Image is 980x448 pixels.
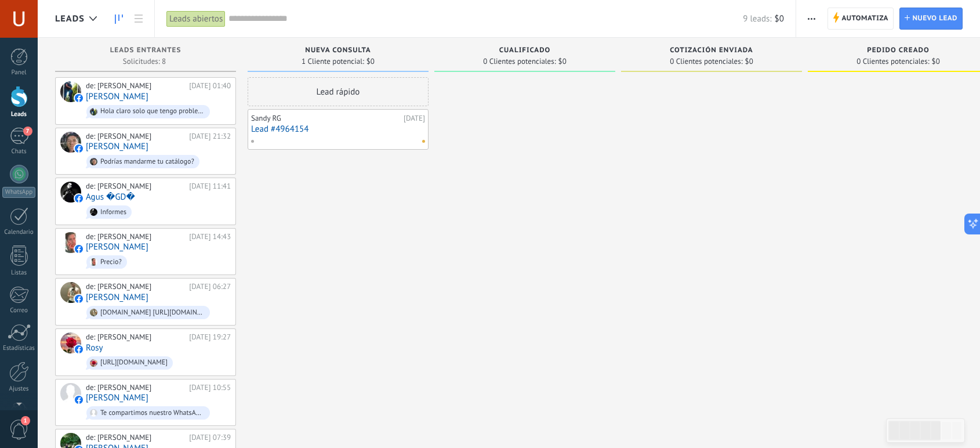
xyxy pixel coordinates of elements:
a: [PERSON_NAME] [86,292,148,302]
a: [PERSON_NAME] [86,242,148,252]
div: de: [PERSON_NAME] [86,333,185,342]
span: Leads [55,13,85,24]
div: [DOMAIN_NAME] [URL][DOMAIN_NAME][DOMAIN_NAME] [100,309,205,317]
span: $0 [558,58,567,65]
a: [PERSON_NAME] [86,142,148,151]
div: Leads [2,111,36,118]
div: de: [PERSON_NAME] [86,433,185,442]
span: 7 [23,127,32,136]
div: Ajustes [2,385,36,393]
span: Leads Entrantes [110,46,182,55]
span: 0 Clientes potenciales: [670,58,742,65]
div: [DATE] 11:41 [189,182,231,191]
span: No hay nada asignado [422,140,425,143]
div: Leads Entrantes [61,46,230,56]
div: Dilan Dcu [60,232,81,253]
div: de: [PERSON_NAME] [86,182,185,191]
div: Podrías mandarme tu catálogo? [100,158,194,166]
div: [DATE] 06:27 [189,282,231,291]
a: Automatiza [827,8,894,30]
a: Nuevo lead [899,8,963,30]
div: Cotización enviada [627,46,796,56]
span: $0 [932,58,940,65]
div: Correo [2,307,36,315]
span: $0 [775,13,784,24]
div: Chats [2,148,36,156]
span: Solicitudes: 8 [123,58,166,65]
div: [DATE] 19:27 [189,333,231,342]
div: Brian Martínez [60,383,81,404]
img: facebook-sm.svg [75,345,83,353]
span: 0 Clientes potenciales: [856,58,929,65]
img: facebook-sm.svg [75,245,83,253]
div: Chato Macias [60,81,81,102]
span: Pedido creado [867,46,929,55]
div: Listas [2,269,36,277]
div: WhatsApp [2,187,35,198]
div: [DATE] [404,114,425,123]
span: Nueva consulta [305,46,371,55]
div: Estadísticas [2,345,36,352]
div: Nueva consulta [253,46,423,56]
span: 1 Cliente potencial: [302,58,364,65]
div: Precio? [100,258,122,266]
div: Te compartimos nuestro WhatsApp para una atención más rápida. 🌹 Sólo da clic en el siguiente enla... [100,409,205,417]
a: Agus �GD� [86,192,135,202]
span: $0 [366,58,375,65]
div: de: [PERSON_NAME] [86,282,185,291]
div: Rosy [60,333,81,353]
div: de: [PERSON_NAME] [86,81,185,91]
div: Panel [2,69,36,77]
img: facebook-sm.svg [75,295,83,303]
a: [PERSON_NAME] [86,393,148,403]
img: facebook-sm.svg [75,144,83,153]
span: Automatiza [841,8,888,29]
div: [DATE] 14:43 [189,232,231,241]
div: Sandy RG [251,114,401,123]
span: 9 leads: [743,13,771,24]
span: 0 Clientes potenciales: [483,58,556,65]
div: Hola claro solo que tengo problemas para entrar al enlace [100,107,205,115]
a: Lead #4964154 [251,124,425,134]
div: [DATE] 01:40 [189,81,231,91]
div: Luis Ramos [60,132,81,153]
img: facebook-sm.svg [75,396,83,404]
div: [DATE] 07:39 [189,433,231,442]
div: [DATE] 21:32 [189,132,231,141]
div: Leads abiertos [166,10,226,27]
span: $0 [745,58,753,65]
div: Calendario [2,229,36,236]
div: [URL][DOMAIN_NAME] [100,359,168,367]
div: Miranda Iván [60,282,81,303]
a: Rosy [86,343,103,353]
div: de: [PERSON_NAME] [86,232,185,241]
div: Agus �GD� [60,182,81,203]
span: Cotización enviada [670,46,753,55]
a: [PERSON_NAME] [86,92,148,102]
div: Lead rápido [248,77,429,106]
div: Cualificado [440,46,609,56]
span: Cualificado [499,46,551,55]
div: de: [PERSON_NAME] [86,132,185,141]
span: Nuevo lead [912,8,957,29]
div: de: [PERSON_NAME] [86,383,185,392]
div: [DATE] 10:55 [189,383,231,392]
img: facebook-sm.svg [75,94,83,102]
div: Informes [100,208,126,216]
img: facebook-sm.svg [75,194,83,203]
span: 1 [21,416,30,425]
